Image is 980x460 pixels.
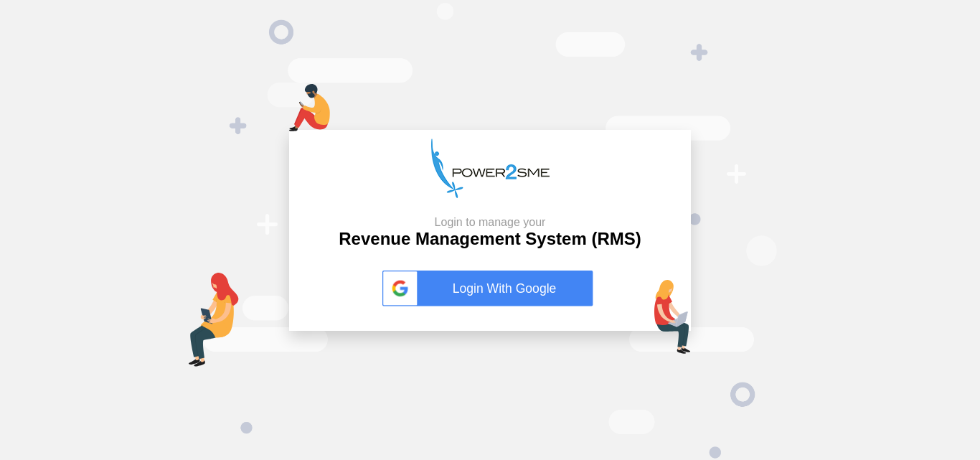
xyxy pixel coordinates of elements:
[382,271,598,306] a: Login With Google
[339,215,641,229] small: Login to manage your
[431,139,550,198] img: p2s_logo.png
[378,255,602,321] button: Login With Google
[654,280,691,354] img: lap-login.png
[289,84,330,131] img: mob-login.png
[189,273,239,367] img: tab-login.png
[339,215,641,250] h2: Revenue Management System (RMS)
